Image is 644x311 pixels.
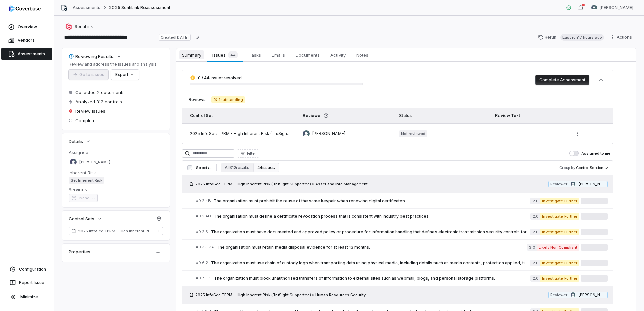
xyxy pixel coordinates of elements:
[196,193,608,208] a: #D.2.4BThe organization must prohibit the reuse of the same keypair when renewing digital certifi...
[75,89,125,95] span: Collected 2 documents
[73,5,100,10] a: Assessments
[78,228,154,234] span: 2025 InfoSec TPRM - High Inherent Risk (TruSight Supported)
[540,213,579,220] span: Investigate Further
[608,32,636,42] button: Actions
[75,24,93,29] span: SentiLink
[211,96,245,103] span: 1 outstanding
[530,229,540,235] span: 2.0
[67,50,124,62] button: Reviewing Results
[67,135,93,147] button: Details
[587,3,637,13] button: Curtis Nohl avatar[PERSON_NAME]
[237,149,259,158] button: Filter
[191,31,203,43] button: Copy link
[1,34,52,46] a: Vendors
[190,131,292,136] div: 2025 InfoSec TPRM - High Inherent Risk (TruSight Supported)
[495,131,561,136] div: -
[214,276,530,281] span: The organization must block unauthorized transfers of information to external sites such as webma...
[3,277,51,289] button: Report Issue
[579,292,606,298] span: [PERSON_NAME]
[196,245,214,250] span: # D.3.3.3A
[75,117,96,124] span: Complete
[540,260,579,266] span: Investigate Further
[196,240,608,255] a: #D.3.3.3AThe organization must retain media disposal evidence for at least 13 months.3.0Likely No...
[211,229,530,235] span: The organization must have documented and approved policy or procedure for information handling t...
[591,5,597,10] img: Curtis Nohl avatar
[399,130,427,137] span: Not reviewed
[214,198,530,204] span: The organization must prohibit the reuse of the same keypair when renewing digital certificates.
[70,159,77,165] img: Jason Boland avatar
[196,271,608,286] a: #D.7.5.1The organization must block unauthorized transfers of information to external sites such ...
[571,182,575,186] img: Curtis Nohl avatar
[195,181,368,187] span: 2025 InfoSec TPRM - High Inherent Risk (TruSight Supported) > Asset and Info Management
[537,244,579,251] span: Likely Non Compliant
[399,113,412,118] span: Status
[69,62,157,67] p: Review and address the issues and analysis
[569,151,579,156] button: Assigned to me
[69,138,83,144] span: Details
[69,216,94,222] span: Control Sets
[63,21,95,33] button: https://sentilink.com/SentiLink
[189,97,206,102] span: Reviews
[579,182,606,187] span: [PERSON_NAME]
[530,198,540,204] span: 2.0
[79,160,110,165] span: [PERSON_NAME]
[600,5,633,10] span: [PERSON_NAME]
[559,165,575,170] span: Group by
[540,198,579,204] span: Investigate Further
[534,32,608,42] button: RerunLast run17 hours ago
[196,276,211,281] span: # D.7.5.1
[69,149,163,155] dt: Assignee
[69,177,104,184] span: Set Inherent Risk
[312,131,345,136] span: [PERSON_NAME]
[550,182,567,187] span: Reviewer
[67,213,104,225] button: Control Sets
[571,292,575,297] img: Curtis Nohl avatar
[217,245,527,250] span: The organization must retain media disposal evidence for at least 13 months.
[75,108,105,114] span: Review issues
[9,5,41,12] img: logo-D7KZi-bG.svg
[109,5,170,10] span: 2025 SentiLink Reassessment
[495,113,520,118] span: Review Text
[253,163,279,172] button: 44 issues
[293,50,322,59] span: Documents
[550,292,567,298] span: Reviewer
[569,151,610,156] label: Assigned to me
[530,213,540,220] span: 2.0
[535,75,589,85] button: Complete Assessment
[198,75,242,80] span: 0 / 44 issues resolved
[3,263,51,275] a: Configuration
[196,255,608,270] a: #D.6.2The organization must use chain of custody logs when transporting data using physical media...
[179,50,204,59] span: Summary
[303,113,388,118] span: Reviewer
[69,227,163,235] a: 2025 InfoSec TPRM - High Inherent Risk (TruSight Supported)
[560,34,604,41] span: Last run 17 hours ago
[195,292,366,298] span: 2025 InfoSec TPRM - High Inherent Risk (TruSight Supported) > Human Resources Security
[196,165,212,170] span: Select all
[354,50,371,59] span: Notes
[211,260,530,266] span: The organization must use chain of custody logs when transporting data using physical media, incl...
[328,50,348,59] span: Activity
[196,260,208,265] span: # D.6.2
[540,275,579,282] span: Investigate Further
[187,165,192,170] input: Select all
[303,130,310,137] img: Curtis Nohl avatar
[69,186,163,193] dt: Services
[3,290,51,304] button: Minimize
[246,50,264,59] span: Tasks
[196,214,211,219] span: # D.2.4D
[69,170,163,176] dt: Inherent Risk
[221,163,253,172] button: All 312 results
[530,275,540,282] span: 2.0
[247,151,256,156] span: Filter
[190,113,213,118] span: Control Set
[530,260,540,266] span: 2.0
[196,198,211,203] span: # D.2.4B
[210,50,240,60] span: Issues
[1,21,52,33] a: Overview
[69,53,114,59] div: Reviewing Results
[527,244,537,251] span: 3.0
[269,50,288,59] span: Emails
[214,214,530,219] span: The organization must define a certificate revocation process that is consistent with industry be...
[196,209,608,224] a: #D.2.4DThe organization must define a certificate revocation process that is consistent with indu...
[75,99,122,105] span: Analyzed 312 controls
